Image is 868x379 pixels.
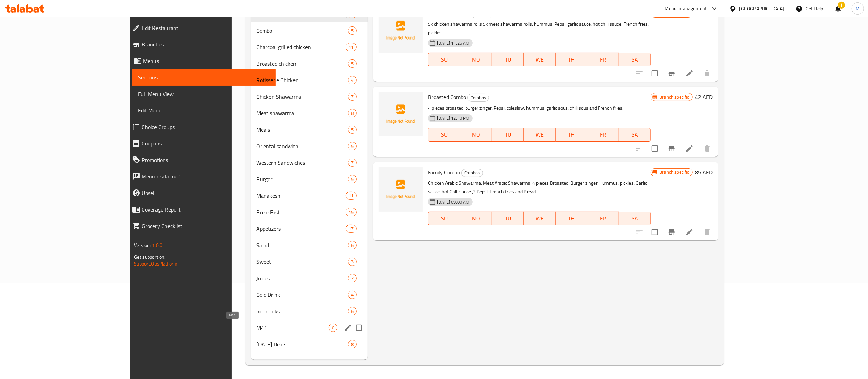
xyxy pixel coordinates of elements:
[256,274,348,282] div: Juices
[460,53,492,66] button: MO
[138,106,270,115] span: Edit Menu
[526,130,553,140] span: WE
[348,275,356,282] span: 7
[256,241,348,249] span: Salad
[256,175,348,183] span: Burger
[558,55,585,65] span: TH
[251,303,368,320] div: hot drinks6
[256,159,348,167] div: Western Sandwiches
[348,109,357,117] div: items
[699,140,716,157] button: delete
[685,69,694,77] a: Edit menu item
[251,88,368,105] div: Chicken Shawarma7
[558,214,585,224] span: TH
[590,55,616,65] span: FR
[142,189,270,197] span: Upsell
[256,76,348,84] span: Rotisserie Chicken
[348,274,357,282] div: items
[524,128,556,142] button: WE
[348,242,356,249] span: 6
[428,128,460,142] button: SU
[152,241,163,250] span: 1.0.0
[346,192,357,200] div: items
[428,92,466,102] span: Broasted Combo
[346,193,356,199] span: 11
[348,59,357,68] div: items
[467,94,489,102] div: Combos
[251,220,368,237] div: Appetizers17
[142,172,270,181] span: Menu disclaimer
[619,128,651,142] button: SA
[348,61,356,67] span: 5
[348,241,357,249] div: items
[256,291,348,299] div: Cold Drink
[468,94,489,102] span: Combos
[622,214,648,224] span: SA
[251,22,368,39] div: Combo5
[348,308,356,315] span: 6
[251,72,368,88] div: Rotisserie Chicken4
[346,208,357,216] div: items
[256,307,348,315] span: hot drinks
[251,286,368,303] div: Cold Drink4
[348,94,356,100] span: 7
[348,258,357,266] div: items
[379,92,423,136] img: Broasted Combo
[127,185,275,201] a: Upsell
[556,128,588,142] button: TH
[663,140,680,157] button: Branch-specific-item
[127,218,275,234] a: Grocery Checklist
[587,53,619,66] button: FR
[138,73,270,82] span: Sections
[348,143,356,150] span: 5
[132,69,275,86] a: Sections
[256,59,348,68] span: Broasted chicken
[251,121,368,138] div: Meals5
[434,115,472,121] span: [DATE] 12:10 PM
[558,130,585,140] span: TH
[132,102,275,119] a: Edit Menu
[428,212,460,225] button: SU
[348,76,357,84] div: items
[251,253,368,270] div: Sweet3
[434,40,472,46] span: [DATE] 11:26 AM
[142,40,270,48] span: Branches
[348,127,356,133] span: 5
[346,43,357,51] div: items
[428,167,460,177] span: Family Combo
[251,204,368,220] div: BreakFast15
[348,28,356,34] span: 5
[657,94,692,100] span: Branch specific
[495,214,521,224] span: TU
[461,169,483,177] div: Combos
[127,36,275,53] a: Branches
[348,159,357,167] div: items
[648,66,662,80] span: Select to update
[256,192,346,200] div: Manakesh
[463,130,489,140] span: MO
[251,138,368,154] div: Oriental sandwich5
[329,325,337,331] span: 0
[695,92,713,102] h6: 42 AED
[251,154,368,171] div: Western Sandwiches7
[142,24,270,32] span: Edit Restaurant
[348,292,356,298] span: 4
[256,225,346,233] span: Appetizers
[251,336,368,353] div: [DATE] Deals8
[127,135,275,152] a: Coupons
[348,340,357,348] div: items
[495,55,521,65] span: TU
[256,126,348,134] span: Meals
[348,110,356,117] span: 8
[348,176,356,183] span: 5
[251,105,368,121] div: Meat shawarma8
[256,142,348,150] span: Oriental sandwich
[657,169,692,175] span: Branch specific
[142,205,270,214] span: Coverage Report
[256,93,348,101] span: Chicken Shawarma
[739,5,785,12] div: [GEOGRAPHIC_DATA]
